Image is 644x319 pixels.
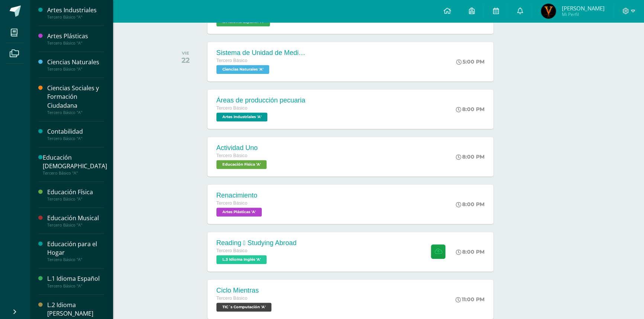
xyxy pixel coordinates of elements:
span: Artes Plásticas 'A' [216,208,262,217]
div: Contabilidad [47,127,104,136]
a: L.1 Idioma EspañolTercero Básico "A" [47,274,104,288]
div: Reading  Studying Abroad [216,239,297,247]
div: Educación Musical [47,214,104,222]
div: Tercero Básico "A" [47,222,104,228]
span: Tercero Básico [216,58,247,63]
span: Tercero Básico [216,248,247,253]
div: Ciencias Sociales y Formación Ciudadana [47,84,104,110]
div: Renacimiento [216,192,264,199]
div: Tercero Básico "A" [47,66,104,72]
a: Artes IndustrialesTercero Básico "A" [47,6,104,20]
a: Ciencias NaturalesTercero Básico "A" [47,58,104,72]
span: Tercero Básico [216,296,247,301]
span: Tercero Básico [216,105,247,111]
a: Ciencias Sociales y Formación CiudadanaTercero Básico "A" [47,84,104,115]
div: 8:00 PM [456,248,484,255]
div: Tercero Básico "A" [47,136,104,141]
a: Educación FísicaTercero Básico "A" [47,188,104,202]
span: Artes Industriales 'A' [216,113,267,121]
span: Mi Perfil [561,11,604,17]
a: Educación [DEMOGRAPHIC_DATA]Tercero Básico "A" [43,153,107,176]
div: Tercero Básico "A" [47,257,104,262]
span: TIC´s Computación 'A' [216,303,271,312]
div: Tercero Básico "A" [47,14,104,20]
div: Tercero Básico "A" [43,170,107,176]
a: ContabilidadTercero Básico "A" [47,127,104,141]
div: Tercero Básico "A" [47,196,104,202]
div: Artes Plásticas [47,32,104,40]
div: Tercero Básico "A" [47,283,104,289]
div: Artes Industriales [47,6,104,14]
div: Tercero Básico "A" [47,110,104,115]
div: L.1 Idioma Español [47,274,104,283]
div: Ciencias Naturales [47,58,104,66]
div: 11:00 PM [455,296,484,303]
div: Áreas de producción pecuaria [216,97,305,104]
div: Tercero Básico "A" [47,40,104,46]
span: L.3 Idioma Inglés 'A' [216,255,267,264]
div: 8:00 PM [456,106,484,113]
div: Educación para el Hogar [47,240,104,257]
div: L.2 Idioma [PERSON_NAME] [47,301,104,318]
span: Tercero Básico [216,153,247,158]
div: 5:00 PM [456,58,484,65]
div: Educación Física [47,188,104,196]
div: Sistema de Unidad de Medidas [216,49,306,57]
span: Ciencias Naturales 'A' [216,65,269,74]
div: VIE [181,51,190,56]
img: d1557eb7ee3b9b277aefc94b87e0bee5.png [541,4,556,19]
div: 8:00 PM [456,201,484,208]
div: 8:00 PM [456,153,484,160]
a: Educación para el HogarTercero Básico "A" [47,240,104,262]
span: Tercero Básico [216,201,247,206]
a: Educación MusicalTercero Básico "A" [47,214,104,228]
span: Educación Física 'A' [216,160,267,169]
div: Ciclo Mientras [216,287,273,294]
span: [PERSON_NAME] [561,4,604,12]
div: Actividad Uno [216,144,268,152]
div: Educación [DEMOGRAPHIC_DATA] [43,153,107,170]
a: Artes PlásticasTercero Básico "A" [47,32,104,46]
div: 22 [181,56,190,65]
